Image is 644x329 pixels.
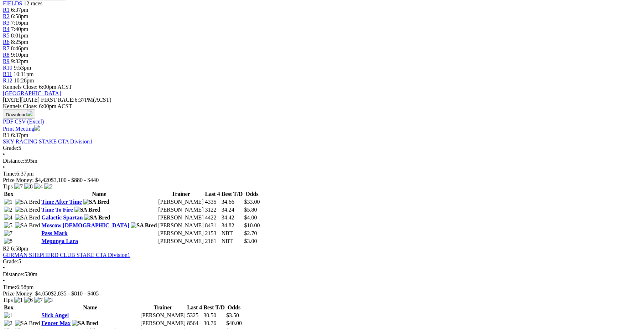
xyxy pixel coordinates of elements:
[3,297,13,303] span: Tips
[244,214,257,221] span: $4.00
[158,191,204,198] th: Trainer
[14,71,33,77] span: 10:11pm
[3,58,10,64] a: R9
[3,20,10,26] a: R3
[3,183,13,189] span: Tips
[4,312,12,319] img: 1
[3,26,10,32] a: R4
[158,230,204,237] td: [PERSON_NAME]
[3,84,72,90] span: Kennels Close: 6:00pm ACST
[15,118,44,125] a: CSV (Excel)
[3,177,641,183] div: Prize Money: $4,420
[221,238,243,245] td: NBT
[3,290,641,297] div: Prize Money: $4,050
[204,198,220,206] td: 4335
[11,45,28,51] span: 8:46pm
[3,271,24,277] span: Distance:
[72,320,98,327] img: SA Bred
[3,39,10,45] span: R6
[3,252,130,258] a: GERMAN SHEPHERD CLUB STAKE CTA Division1
[3,246,10,252] span: R2
[3,118,641,125] div: Download
[3,45,10,51] a: R7
[4,238,12,244] img: 8
[131,222,157,229] img: SA Bred
[51,290,99,297] span: $2,835 - $810 - $405
[3,110,35,118] button: Download
[204,191,220,198] th: Last 4
[221,206,243,213] td: 34.24
[3,77,12,83] a: R12
[3,71,12,77] a: R11
[51,177,99,183] span: $3,100 - $880 - $440
[4,214,12,221] img: 4
[44,297,53,303] img: 3
[3,145,641,151] div: 5
[4,304,14,310] span: Box
[3,32,10,39] span: R5
[3,126,40,132] a: Print Meeting
[41,207,73,213] a: Time To Fire
[244,238,257,244] span: $3.00
[4,222,12,229] img: 5
[187,304,202,311] th: Last 4
[3,0,22,6] a: FIELDS
[187,312,202,319] td: 5325
[11,20,28,26] span: 7:16pm
[41,312,69,318] a: Slick Angel
[84,214,110,221] img: SA Bred
[41,97,74,103] span: FIRST RACE:
[15,222,40,229] img: SA Bred
[15,199,40,205] img: SA Bred
[3,145,19,151] span: Grade:
[15,320,40,327] img: SA Bred
[34,183,43,190] img: 4
[204,222,220,229] td: 8431
[3,265,5,271] span: •
[41,199,82,205] a: Time After Time
[244,222,260,228] span: $10.00
[221,214,243,221] td: 34.42
[15,214,40,221] img: SA Bred
[3,97,21,103] span: [DATE]
[158,198,204,206] td: [PERSON_NAME]
[4,191,14,197] span: Box
[11,246,28,252] span: 6:58pm
[226,320,242,326] span: $40.00
[3,138,93,145] a: SKY RACING STAKE CTA Division1
[3,65,12,71] span: R10
[3,52,10,58] a: R8
[3,171,16,177] span: Time:
[158,214,204,221] td: [PERSON_NAME]
[3,284,16,290] span: Time:
[140,320,186,327] td: [PERSON_NAME]
[4,230,12,237] img: 7
[3,271,641,278] div: 530m
[226,312,239,318] span: $3.50
[41,230,67,236] a: Pass Mark
[14,65,31,71] span: 9:53pm
[14,297,23,303] img: 1
[11,7,28,13] span: 6:37pm
[41,304,139,311] th: Name
[34,125,40,131] img: printer.svg
[221,191,243,198] th: Best T/D
[244,199,260,205] span: $33.00
[24,0,42,6] span: 12 races
[221,222,243,229] td: 34.82
[11,52,28,58] span: 9:10pm
[3,158,641,164] div: 595m
[244,191,260,198] th: Odds
[27,111,32,116] img: download.svg
[3,7,10,13] a: R1
[34,297,43,303] img: 7
[221,230,243,237] td: NBT
[4,320,12,327] img: 2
